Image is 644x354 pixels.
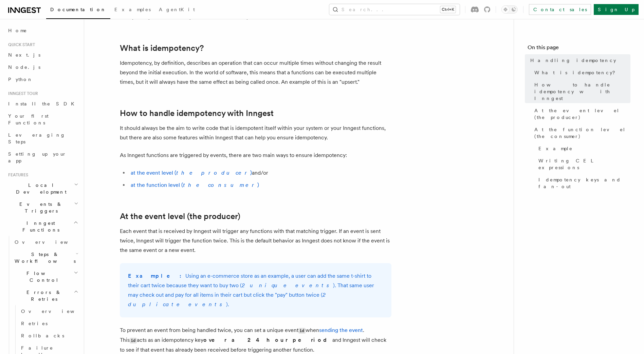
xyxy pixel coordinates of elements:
span: Retries [21,321,48,326]
a: Your first Functions [5,110,80,129]
a: What is idempotency? [120,43,204,53]
a: Next.js [5,49,80,61]
em: 2 duplicate events [128,292,325,308]
span: Quick start [5,42,35,47]
span: Inngest Functions [5,220,73,233]
strong: over a 24 hour period [203,337,332,343]
a: Overview [18,305,80,317]
a: Handling idempotency [528,54,630,66]
a: Writing CEL expressions [536,155,630,174]
a: Sign Up [594,4,639,15]
a: How to handle idempotency with Inngest [532,79,630,104]
a: Documentation [46,2,110,19]
a: at the function level (the consumer) [131,182,259,188]
span: Leveraging Steps [8,132,66,144]
a: At the function level (the consumer) [532,123,630,142]
span: Home [8,27,27,34]
code: id [130,338,137,343]
span: What is idempotency? [534,69,620,76]
a: sending the event [319,327,363,333]
button: Toggle dark mode [501,5,518,14]
a: What is idempotency? [532,66,630,79]
a: Overview [12,236,80,248]
button: Errors & Retries [12,286,80,305]
button: Events & Triggers [5,198,80,217]
span: AgentKit [159,7,195,12]
code: id [298,328,306,334]
span: Features [5,172,28,178]
kbd: Ctrl+K [440,6,456,13]
strong: Example: [128,273,185,279]
p: As Inngest functions are triggered by events, there are two main ways to ensure idempotency: [120,151,391,160]
em: the consumer [183,182,257,188]
button: Steps & Workflows [12,248,80,267]
span: Handling idempotency [530,57,616,64]
a: at the event level (the producer) [131,170,252,176]
span: Writing CEL expressions [538,157,630,171]
li: and/or [129,168,391,178]
a: Contact sales [529,4,591,15]
a: How to handle idempotency with Inngest [120,109,274,118]
a: Rollbacks [18,330,80,342]
button: Flow Control [12,267,80,286]
button: Search...Ctrl+K [329,4,460,15]
span: Install the SDK [8,101,78,106]
span: Python [8,77,33,82]
p: It should always be the aim to write code that is idempotent itself within your system or your In... [120,123,391,142]
span: Documentation [50,7,106,12]
a: Python [5,73,80,85]
span: Next.js [8,52,40,58]
span: Flow Control [12,270,74,283]
button: Inngest Functions [5,217,80,236]
em: 2 unique events [242,282,333,289]
a: Idempotency keys and fan-out [536,174,630,193]
span: Events & Triggers [5,201,74,214]
span: Steps & Workflows [12,251,76,264]
span: Idempotency keys and fan-out [538,176,630,190]
span: Example [538,145,573,152]
span: Local Development [5,182,74,195]
span: Your first Functions [8,113,49,125]
p: Using an e-commerce store as an example, a user can add the same t-shirt to their cart twice beca... [128,271,383,309]
p: Idempotency, by definition, describes an operation that can occur multiple times without changing... [120,58,391,87]
span: Rollbacks [21,333,64,338]
span: How to handle idempotency with Inngest [534,81,630,102]
a: Setting up your app [5,148,80,167]
span: Errors & Retries [12,289,74,302]
span: Setting up your app [8,151,67,163]
span: Inngest tour [5,91,38,96]
a: Home [5,24,80,37]
a: Node.js [5,61,80,73]
a: Retries [18,317,80,330]
a: Examples [110,2,155,18]
a: Example [536,142,630,155]
h4: On this page [528,43,630,54]
span: At the function level (the consumer) [534,126,630,140]
span: Node.js [8,64,40,70]
span: At the event level (the producer) [534,107,630,121]
span: Overview [15,239,85,245]
span: Examples [114,7,151,12]
a: AgentKit [155,2,199,18]
em: the producer [176,170,250,176]
a: At the event level (the producer) [120,212,240,221]
p: Each event that is received by Inngest will trigger any functions with that matching trigger. If ... [120,227,391,255]
a: At the event level (the producer) [532,104,630,123]
button: Local Development [5,179,80,198]
span: Overview [21,309,91,314]
a: Install the SDK [5,98,80,110]
a: Leveraging Steps [5,129,80,148]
